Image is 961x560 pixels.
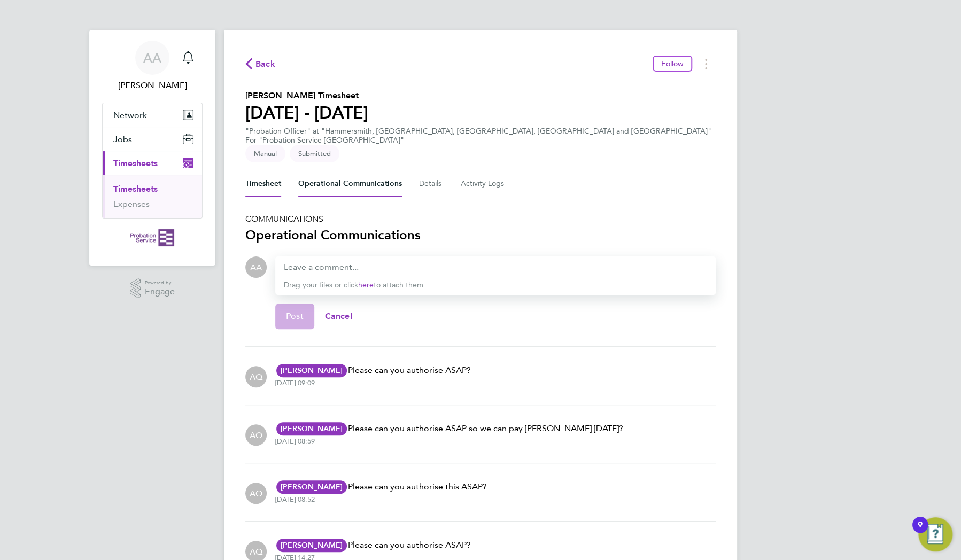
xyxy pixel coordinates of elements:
[275,379,315,387] div: [DATE] 09:09
[653,56,692,72] button: Follow
[250,261,262,273] span: AA
[130,278,175,299] a: Powered byEngage
[103,151,202,175] button: Timesheets
[314,304,363,329] button: Cancel
[461,171,506,197] button: Activity Logs
[245,483,267,504] div: Andrew Quinney
[250,546,262,557] span: AQ
[245,89,368,102] h2: [PERSON_NAME] Timesheet
[143,51,161,65] span: AA
[245,366,267,387] div: Andrew Quinney
[276,364,347,377] span: [PERSON_NAME]
[103,175,202,218] div: Timesheets
[661,59,684,68] span: Follow
[918,525,923,539] div: 9
[103,103,202,127] button: Network
[275,495,315,504] div: [DATE] 08:52
[245,127,711,145] div: "Probation Officer" at "Hammersmith, [GEOGRAPHIC_DATA], [GEOGRAPHIC_DATA], [GEOGRAPHIC_DATA] and ...
[284,281,423,290] span: Drag your files or click to attach them
[102,79,203,92] span: Arta Avdija
[275,364,471,377] p: Please can you authorise ASAP?
[250,371,262,383] span: AQ
[245,57,275,71] button: Back
[245,256,267,278] div: Arta Avdija
[113,134,132,144] span: Jobs
[325,311,352,321] span: Cancel
[255,58,275,71] span: Back
[102,41,203,92] a: AA[PERSON_NAME]
[103,127,202,151] button: Jobs
[918,517,952,551] button: Open Resource Center, 9 new notifications
[696,56,716,72] button: Timesheets Menu
[275,480,487,493] p: Please can you authorise this ASAP?
[276,422,347,435] span: [PERSON_NAME]
[419,171,444,197] button: Details
[275,539,471,551] p: Please can you authorise ASAP?
[245,145,285,162] span: This timesheet was manually created.
[145,278,175,287] span: Powered by
[298,171,402,197] button: Operational Communications
[145,287,175,297] span: Engage
[276,480,347,494] span: [PERSON_NAME]
[245,214,716,224] h5: COMMUNICATIONS
[102,229,203,246] a: Go to home page
[275,422,623,435] p: Please can you authorise ASAP so we can pay [PERSON_NAME] [DATE]?
[290,145,339,162] span: This timesheet is Submitted.
[113,184,158,194] a: Timesheets
[250,487,262,499] span: AQ
[250,429,262,441] span: AQ
[113,199,150,209] a: Expenses
[245,102,368,123] h1: [DATE] - [DATE]
[245,227,716,244] h3: Operational Communications
[275,437,315,446] div: [DATE] 08:59
[245,424,267,446] div: Andrew Quinney
[89,30,215,266] nav: Main navigation
[113,110,147,120] span: Network
[245,136,711,145] div: For "Probation Service [GEOGRAPHIC_DATA]"
[245,171,281,197] button: Timesheet
[358,281,374,290] a: here
[113,158,158,168] span: Timesheets
[276,539,347,552] span: [PERSON_NAME]
[130,229,174,246] img: probationservice-logo-retina.png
